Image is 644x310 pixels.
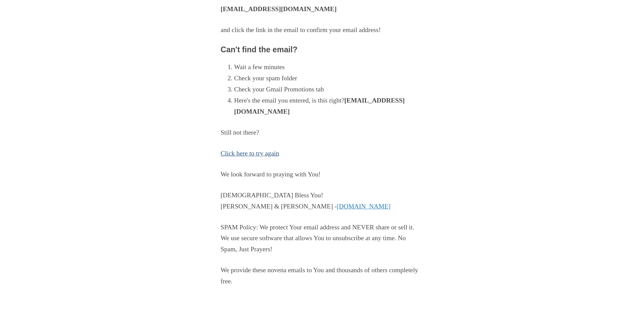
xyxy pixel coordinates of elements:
[234,73,424,84] li: Check your spam folder
[234,84,424,95] li: Check your Gmail Promotions tab
[221,150,279,157] a: Click here to try again
[221,46,424,54] h3: Can't find the email?
[234,62,424,73] li: Wait a few minutes
[337,203,390,210] a: [DOMAIN_NAME]
[221,169,424,180] p: We look forward to praying with You!
[221,25,424,36] p: and click the link in the email to confirm your email address!
[221,127,424,138] p: Still not there?
[221,265,424,287] p: We provide these novena emails to You and thousands of others completely free.
[234,97,405,115] strong: [EMAIL_ADDRESS][DOMAIN_NAME]
[221,5,337,12] strong: [EMAIL_ADDRESS][DOMAIN_NAME]
[221,222,424,255] p: SPAM Policy: We protect Your email address and NEVER share or sell it. We use secure software tha...
[221,190,424,212] p: [DEMOGRAPHIC_DATA] Bless You! [PERSON_NAME] & [PERSON_NAME] -
[234,95,424,117] li: Here's the email you entered, is this right?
